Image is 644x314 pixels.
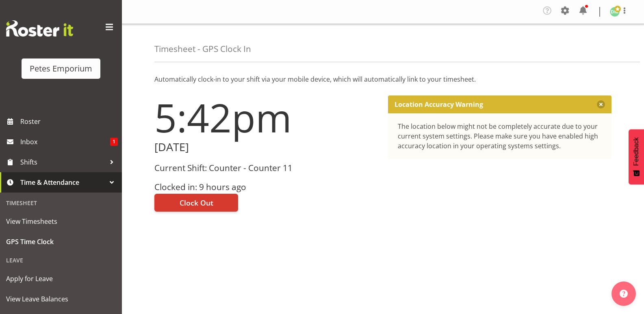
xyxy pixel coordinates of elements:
[180,197,213,208] span: Clock Out
[6,273,116,285] span: Apply for Leave
[620,290,628,298] img: help-xxl-2.png
[2,232,120,252] a: GPS Time Clock
[2,289,120,309] a: View Leave Balances
[20,176,106,188] span: Time & Attendance
[2,211,120,232] a: View Timesheets
[20,115,118,128] span: Roster
[610,7,620,17] img: david-mcauley697.jpg
[20,136,110,148] span: Inbox
[6,236,116,248] span: GPS Time Clock
[6,215,116,227] span: View Timesheets
[2,195,120,211] div: Timesheet
[154,194,238,212] button: Clock Out
[154,95,378,139] h1: 5:42pm
[629,129,644,184] button: Feedback - Show survey
[30,63,92,75] div: Petes Emporium
[633,137,640,166] span: Feedback
[154,141,378,154] h2: [DATE]
[154,44,251,54] h4: Timesheet - GPS Clock In
[597,100,605,108] button: Close message
[154,74,611,84] p: Automatically clock-in to your shift via your mobile device, which will automatically link to you...
[154,163,378,173] h3: Current Shift: Counter - Counter 11
[6,293,116,305] span: View Leave Balances
[2,252,120,269] div: Leave
[398,121,602,151] div: The location below might not be completely accurate due to your current system settings. Please m...
[154,182,378,192] h3: Clocked in: 9 hours ago
[2,269,120,289] a: Apply for Leave
[6,20,73,37] img: Rosterit website logo
[110,138,118,146] span: 1
[20,156,106,168] span: Shifts
[395,100,483,108] p: Location Accuracy Warning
